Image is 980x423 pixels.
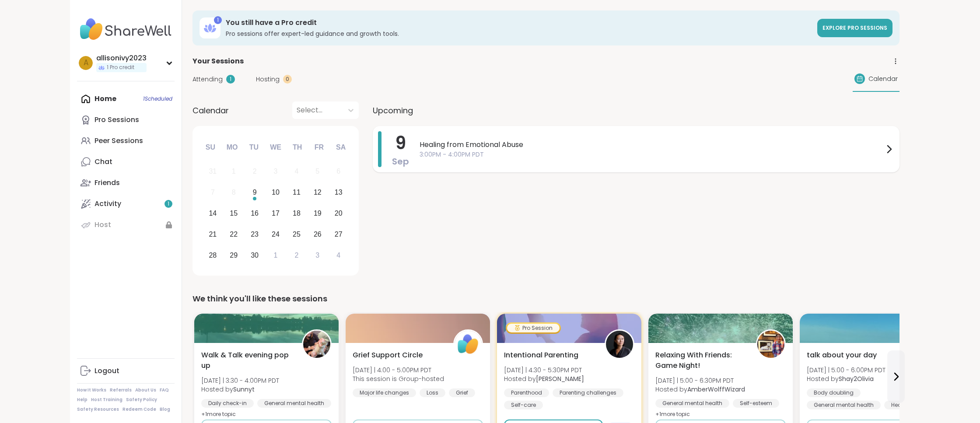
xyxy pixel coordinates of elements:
div: Choose Wednesday, October 1st, 2025 [266,246,285,265]
div: 15 [230,207,238,219]
div: Choose Monday, September 29th, 2025 [224,246,243,265]
div: Choose Tuesday, September 23rd, 2025 [245,225,264,244]
div: 12 [314,186,322,198]
div: Not available Thursday, September 4th, 2025 [287,162,306,181]
div: Choose Monday, September 22nd, 2025 [224,225,243,244]
div: Self-esteem [733,399,779,408]
a: Blog [160,406,170,413]
div: Not available Friday, September 5th, 2025 [308,162,327,181]
div: 25 [293,228,301,240]
a: Redeem Code [122,406,156,413]
div: 20 [335,207,343,219]
div: Pro Session [507,324,560,332]
div: Choose Thursday, September 11th, 2025 [287,183,306,202]
div: 5 [315,165,319,177]
span: [DATE] | 4:00 - 5:00PM PDT [353,366,444,374]
div: 24 [272,228,280,240]
span: [DATE] | 3:30 - 4:00PM PDT [201,376,279,385]
div: Choose Tuesday, September 9th, 2025 [245,183,264,202]
div: 8 [232,186,236,198]
span: Sep [392,155,409,168]
div: month 2025-09 [202,161,349,266]
b: Sunnyt [233,385,255,394]
div: Choose Tuesday, September 30th, 2025 [245,246,264,265]
div: Grief [449,388,475,397]
div: General mental health [655,399,729,408]
span: Your Sessions [192,56,244,66]
a: About Us [135,387,156,393]
b: Shay2Olivia [839,374,874,383]
div: 7 [211,186,215,198]
div: Not available Sunday, August 31st, 2025 [203,162,222,181]
div: Choose Monday, September 15th, 2025 [224,204,243,223]
div: We [266,138,285,157]
div: Not available Monday, September 1st, 2025 [224,162,243,181]
div: Loss [420,388,445,397]
div: We think you'll like these sessions [192,293,899,305]
span: Hosted by [655,385,745,394]
div: 4 [336,249,340,261]
div: 27 [335,228,343,240]
span: [DATE] | 5:00 - 6:30PM PDT [655,376,745,385]
div: 2 [253,165,257,177]
div: Sa [331,138,350,157]
div: Friends [94,178,120,188]
div: 31 [209,165,217,177]
div: Choose Friday, September 26th, 2025 [308,225,327,244]
span: Upcoming [373,105,413,116]
div: 1 [274,249,278,261]
div: 19 [314,207,322,219]
span: Calendar [868,74,898,84]
div: Host [94,220,111,230]
span: Calendar [192,105,229,116]
b: [PERSON_NAME] [536,374,584,383]
div: Major life changes [353,388,416,397]
a: Help [77,397,87,403]
span: Intentional Parenting [504,350,578,360]
div: Choose Saturday, September 13th, 2025 [329,183,348,202]
div: General mental health [257,399,331,408]
a: Pro Sessions [77,109,175,130]
span: 3:00PM - 4:00PM PDT [420,150,884,159]
div: 21 [209,228,217,240]
div: Choose Wednesday, September 10th, 2025 [266,183,285,202]
div: Parenting challenges [553,388,623,397]
div: 10 [272,186,280,198]
div: 16 [251,207,259,219]
img: AmberWolffWizard [757,331,784,358]
a: Friends [77,172,175,193]
span: a [84,57,88,69]
div: Pro Sessions [94,115,139,125]
div: 28 [209,249,217,261]
div: Parenthood [504,388,549,397]
div: Not available Sunday, September 7th, 2025 [203,183,222,202]
div: Fr [309,138,329,157]
div: Choose Tuesday, September 16th, 2025 [245,204,264,223]
div: 1 [214,16,222,24]
div: Tu [244,138,263,157]
div: 9 [253,186,257,198]
img: Sunnyt [303,331,330,358]
div: Choose Sunday, September 21st, 2025 [203,225,222,244]
span: Explore Pro sessions [822,24,887,31]
div: Not available Monday, September 8th, 2025 [224,183,243,202]
span: Hosting [256,75,280,84]
div: 18 [293,207,301,219]
div: Activity [94,199,121,209]
div: Not available Wednesday, September 3rd, 2025 [266,162,285,181]
div: Chat [94,157,112,167]
div: Choose Sunday, September 28th, 2025 [203,246,222,265]
div: Choose Saturday, September 27th, 2025 [329,225,348,244]
a: Safety Resources [77,406,119,413]
div: Choose Saturday, October 4th, 2025 [329,246,348,265]
div: Mo [222,138,241,157]
span: [DATE] | 4:30 - 5:30PM PDT [504,366,584,374]
div: 17 [272,207,280,219]
a: Activity1 [77,193,175,214]
div: Self-care [504,401,543,409]
a: Chat [77,151,175,172]
div: Choose Sunday, September 14th, 2025 [203,204,222,223]
span: Hosted by [504,374,584,383]
span: talk about your day [807,350,877,360]
span: 1 Pro credit [107,64,134,71]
